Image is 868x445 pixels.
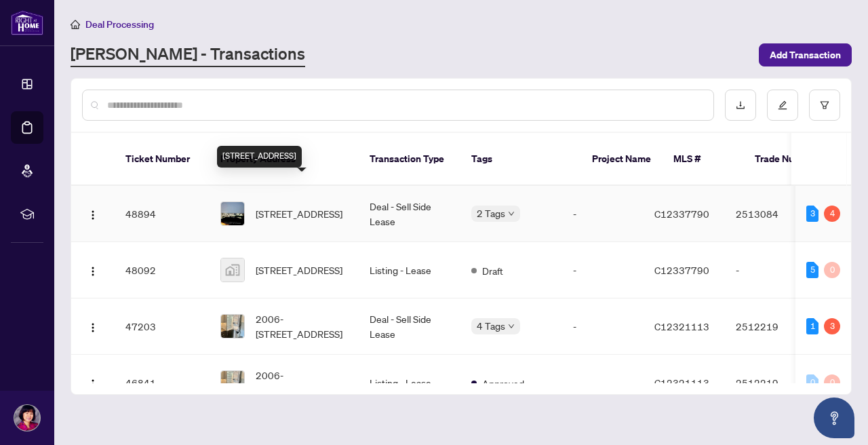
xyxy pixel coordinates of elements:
div: [STREET_ADDRESS] [217,146,302,168]
span: 2006-[STREET_ADDRESS] [256,311,348,341]
span: Draft [482,263,503,278]
span: [STREET_ADDRESS] [256,206,342,221]
img: thumbnail-img [221,202,244,225]
div: 0 [824,262,840,278]
button: filter [809,90,840,121]
td: 47203 [115,298,210,355]
th: Project Name [581,133,663,186]
div: 3 [824,318,840,334]
span: C12337790 [654,208,709,220]
span: download [736,100,745,110]
span: Deal Processing [85,18,154,31]
img: Logo [87,266,98,277]
span: C12321113 [654,376,709,389]
img: Logo [87,210,98,220]
th: Tags [460,133,581,186]
span: Approved [482,376,524,391]
span: C12321113 [654,320,709,332]
span: 4 Tags [477,318,505,334]
span: home [71,20,80,29]
td: 48092 [115,242,210,298]
td: Listing - Lease [359,355,460,411]
td: Listing - Lease [359,242,460,298]
td: - [562,298,644,355]
td: 2512219 [725,298,820,355]
span: 2 Tags [477,206,505,221]
div: 0 [824,374,840,391]
div: 0 [806,374,818,391]
th: MLS # [663,133,744,186]
td: 46841 [115,355,210,411]
button: Logo [82,203,104,225]
span: [STREET_ADDRESS] [256,263,342,277]
span: C12337790 [654,264,709,276]
span: down [508,210,515,217]
span: 2006-[STREET_ADDRESS] [256,368,348,398]
a: [PERSON_NAME] - Transactions [71,43,305,67]
img: thumbnail-img [221,258,244,282]
td: 2512219 [725,355,820,411]
th: Transaction Type [359,133,460,186]
th: Trade Number [744,133,839,186]
span: down [508,323,515,330]
img: Profile Icon [14,405,40,431]
span: edit [778,100,787,110]
button: Logo [82,315,104,337]
img: Logo [87,322,98,333]
div: 1 [806,318,818,334]
td: - [725,242,820,298]
div: 5 [806,262,818,278]
th: Ticket Number [115,133,210,186]
th: Property Address [210,133,359,186]
td: - [562,186,644,242]
img: thumbnail-img [221,371,244,394]
td: - [562,242,644,298]
td: 48894 [115,186,210,242]
div: 3 [806,206,818,222]
td: 2513084 [725,186,820,242]
td: Deal - Sell Side Lease [359,298,460,355]
span: Add Transaction [770,44,841,66]
button: edit [767,90,798,121]
div: 4 [824,206,840,222]
td: Deal - Sell Side Lease [359,186,460,242]
button: Add Transaction [759,43,852,66]
button: download [725,90,756,121]
td: - [562,355,644,411]
button: Logo [82,259,104,281]
img: logo [11,10,43,35]
button: Logo [82,372,104,393]
img: Logo [87,379,98,389]
button: Open asap [814,398,854,438]
span: filter [820,100,829,110]
img: thumbnail-img [221,315,244,338]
